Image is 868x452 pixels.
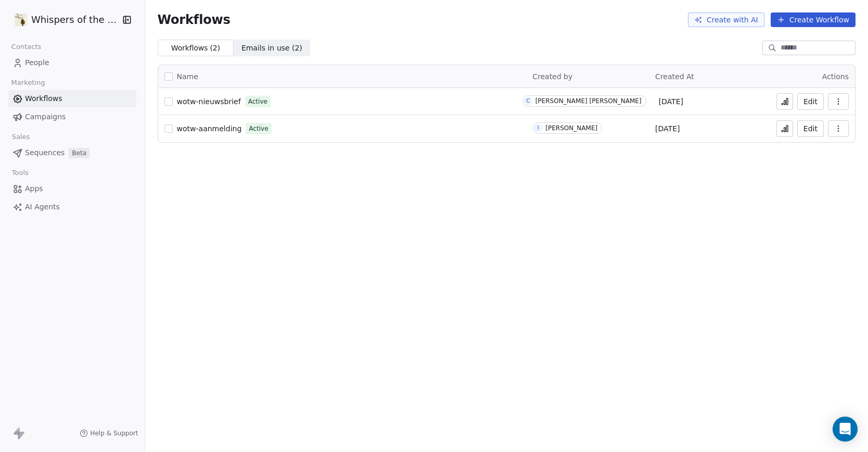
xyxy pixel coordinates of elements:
span: Whispers of the Wood [31,13,119,27]
a: Apps [8,180,136,197]
a: SequencesBeta [8,144,136,161]
span: Workflows [158,12,231,27]
div: Open Intercom Messenger [833,417,858,442]
span: Actions [822,72,849,81]
span: Sales [7,129,34,145]
span: Contacts [7,39,46,55]
span: AI Agents [25,202,60,212]
a: wotw-aanmelding [177,123,242,134]
span: Created by [532,72,572,81]
span: wotw-nieuwsbrief [177,97,241,106]
span: [DATE] [655,123,680,134]
span: Created At [655,72,694,81]
button: Whispers of the Wood [12,11,114,29]
a: wotw-nieuwsbrief [177,96,241,107]
span: [DATE] [659,96,683,107]
a: Campaigns [8,108,136,125]
span: Marketing [7,75,49,91]
a: Workflows [8,90,136,107]
span: People [25,57,49,68]
button: Edit [797,93,824,110]
div: [PERSON_NAME] [PERSON_NAME] [535,97,642,105]
span: Workflows [25,93,62,104]
span: Campaigns [25,111,66,122]
span: Emails in use ( 2 ) [241,43,302,54]
span: Active [249,124,268,133]
span: Beta [69,148,90,158]
button: Create Workflow [771,12,856,27]
span: Apps [25,183,43,194]
div: I [538,124,539,132]
button: Edit [797,120,824,137]
a: People [8,54,136,71]
div: C [526,97,530,105]
span: Tools [7,165,33,181]
span: wotw-aanmelding [177,124,242,133]
span: Name [177,71,198,82]
div: [PERSON_NAME] [545,124,597,132]
span: Help & Support [90,429,138,437]
button: Create with AI [688,12,764,27]
span: Sequences [25,147,65,158]
span: Active [248,97,267,106]
a: Help & Support [80,429,138,437]
img: WOTW-logo.jpg [15,14,27,26]
a: AI Agents [8,198,136,216]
